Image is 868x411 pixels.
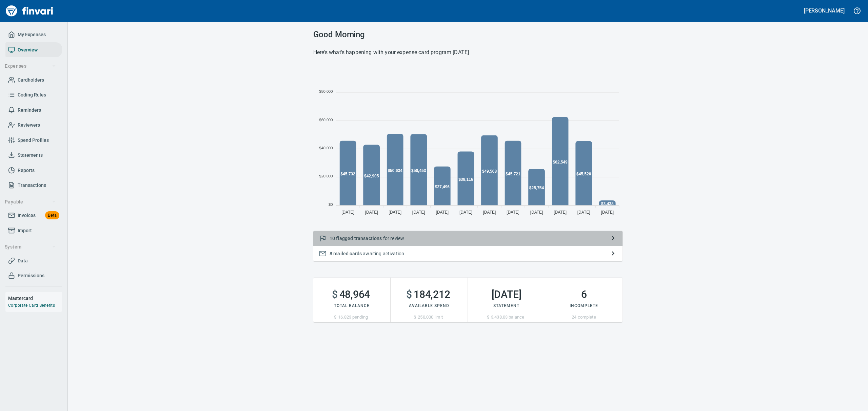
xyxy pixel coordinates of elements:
a: Reviewers [5,117,62,133]
span: Statements [18,151,43,159]
tspan: [DATE] [341,210,354,215]
a: Transactions [5,178,62,193]
span: Data [18,257,28,265]
span: Reports [18,166,35,175]
button: Expenses [2,60,59,72]
a: Cardholders [5,72,62,88]
span: 8 [330,251,332,256]
a: Spend Profiles [5,133,62,148]
h6: Here’s what’s happening with your expense card program [DATE] [313,48,623,57]
span: Reviewers [18,121,40,129]
h6: Mastercard [8,295,62,302]
span: Overview [18,46,38,54]
span: Coding Rules [18,91,46,99]
h2: 6 [545,288,623,301]
span: Payable [5,198,56,206]
a: Corporate Card Benefits [8,303,55,308]
span: flagged transactions [336,236,382,241]
button: [PERSON_NAME] [802,5,846,16]
a: Reports [5,163,62,178]
span: Cardholders [18,76,44,84]
button: Payable [2,196,59,208]
button: 6Incomplete24 complete [545,278,623,322]
p: 24 complete [545,314,623,321]
span: Expenses [5,62,56,70]
tspan: $60,000 [319,118,333,122]
a: InvoicesBeta [5,208,62,223]
tspan: [DATE] [507,210,519,215]
a: Data [5,253,62,268]
a: Coding Rules [5,87,62,103]
tspan: [DATE] [389,210,401,215]
button: 8 mailed cards awaiting activation [313,246,623,261]
span: Reminders [18,106,41,114]
p: for review [330,235,606,242]
a: My Expenses [5,27,62,42]
tspan: [DATE] [412,210,425,215]
img: Finvari [4,3,55,19]
a: Statements [5,148,62,163]
h3: Good Morning [313,30,623,39]
span: My Expenses [18,30,46,39]
span: Import [18,226,32,235]
tspan: $20,000 [319,174,333,178]
button: System [2,241,59,253]
tspan: $0 [329,202,333,207]
button: 10 flagged transactions for review [313,231,623,246]
span: Incomplete [570,303,598,308]
tspan: [DATE] [365,210,378,215]
span: System [5,243,56,251]
p: awaiting activation [330,250,606,257]
span: Transactions [18,181,46,190]
h5: [PERSON_NAME] [804,7,845,14]
span: mailed cards [333,251,362,256]
a: Overview [5,42,62,58]
a: Reminders [5,103,62,118]
span: Spend Profiles [18,136,49,145]
tspan: $80,000 [319,89,333,93]
span: Invoices [18,211,36,220]
span: Beta [45,212,59,219]
tspan: [DATE] [436,210,449,215]
tspan: [DATE] [554,210,567,215]
tspan: [DATE] [577,210,590,215]
tspan: [DATE] [530,210,543,215]
tspan: [DATE] [483,210,496,215]
tspan: [DATE] [601,210,614,215]
span: 10 [330,236,335,241]
a: Permissions [5,268,62,283]
tspan: $40,000 [319,146,333,150]
tspan: [DATE] [459,210,472,215]
a: Import [5,223,62,238]
span: Permissions [18,272,44,280]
